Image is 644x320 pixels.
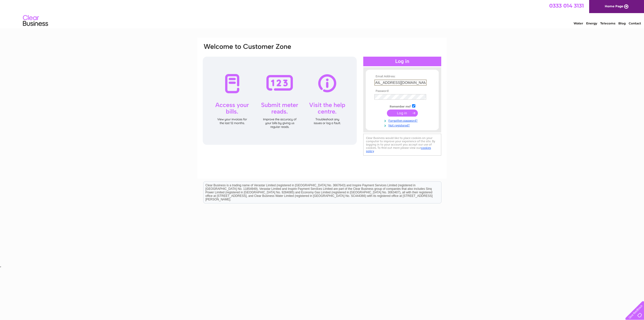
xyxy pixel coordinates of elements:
a: Forgotten password? [374,118,431,123]
td: Remember me? [373,103,431,109]
a: cookies policy [366,146,431,153]
div: Clear Business would like to place cookies on your computer to improve your experience of the sit... [363,134,441,156]
th: Password: [373,89,431,93]
a: Water [574,21,583,25]
div: Clear Business is a trading name of Verastar Limited (registered in [GEOGRAPHIC_DATA] No. 3667643... [204,3,441,24]
a: 0333 014 3131 [549,3,584,9]
a: Blog [618,21,626,25]
input: Submit [387,110,418,117]
a: Contact [629,21,641,25]
a: Energy [586,21,597,25]
a: Not registered? [374,123,431,127]
img: logo.png [23,13,48,28]
a: Telecoms [600,21,615,25]
th: Email Address: [373,75,431,78]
